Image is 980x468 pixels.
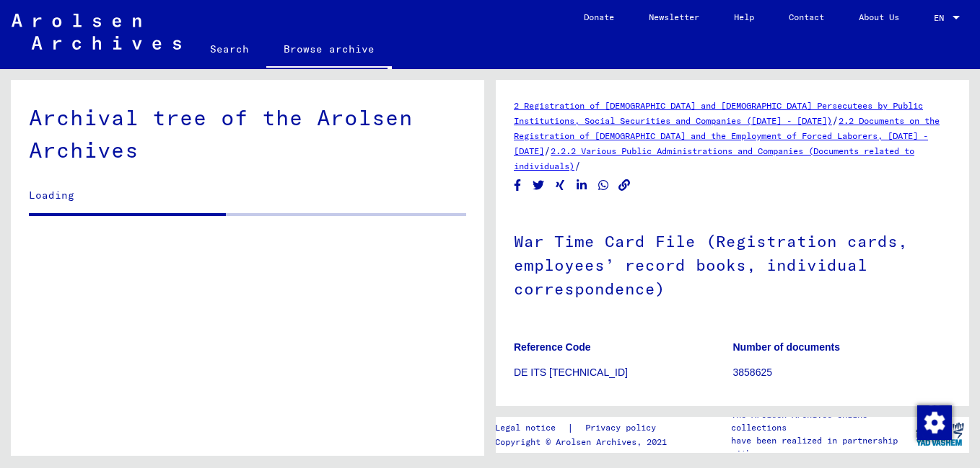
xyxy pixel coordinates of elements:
[514,145,914,171] a: 2.2.2 Various Public Administrations and Companies (Documents related to individuals)
[531,176,546,194] button: Share on Twitter
[832,114,839,127] span: /
[514,341,591,353] b: Reference Code
[514,208,951,319] h1: War Time Card File (Registration cards, employees’ record books, individual correspondence)
[193,32,266,66] a: Search
[29,188,466,203] p: Loading
[514,365,732,380] p: DE ITS [TECHNICAL_ID]
[514,100,923,126] a: 2 Registration of [DEMOGRAPHIC_DATA] and [DEMOGRAPHIC_DATA] Persecutees by Public Institutions, S...
[544,144,551,157] span: /
[596,176,611,194] button: Share on WhatsApp
[266,32,392,69] a: Browse archive
[731,434,910,460] p: have been realized in partnership with
[574,420,673,436] a: Privacy policy
[574,176,590,194] button: Share on LinkedIn
[514,115,940,156] a: 2.2 Documents on the Registration of [DEMOGRAPHIC_DATA] and the Employment of Forced Laborers, [D...
[731,408,910,434] p: The Arolsen Archives online collections
[913,416,967,452] img: yv_logo.png
[733,341,841,353] b: Number of documents
[510,176,525,194] button: Share on Facebook
[553,176,568,194] button: Share on Xing
[934,13,950,23] span: EN
[617,176,632,194] button: Copy link
[495,420,673,436] div: |
[917,405,952,440] img: Change consent
[733,365,952,380] p: 3858625
[574,159,581,172] span: /
[495,436,673,449] p: Copyright © Arolsen Archives, 2021
[29,102,466,166] div: Archival tree of the Arolsen Archives
[12,14,181,50] img: Arolsen_neg.svg
[495,420,567,436] a: Legal notice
